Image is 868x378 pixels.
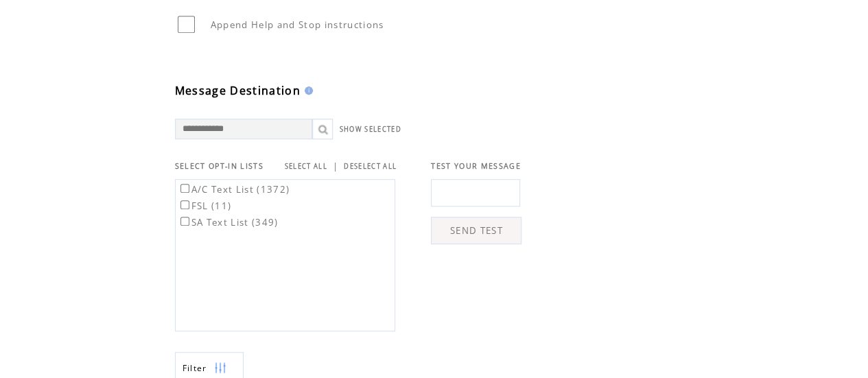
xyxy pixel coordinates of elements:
span: Show filters [183,362,207,374]
img: help.gif [301,86,313,95]
span: TEST YOUR MESSAGE [431,161,521,171]
a: SELECT ALL [285,162,327,171]
label: SA Text List (349) [178,216,279,228]
span: | [333,160,338,172]
a: DESELECT ALL [344,162,397,171]
label: A/C Text List (1372) [178,183,290,196]
span: Append Help and Stop instructions [211,19,384,31]
a: SEND TEST [431,217,521,244]
span: SELECT OPT-IN LISTS [175,161,263,171]
a: SHOW SELECTED [340,125,401,134]
span: Message Destination [175,83,301,98]
label: FSL (11) [178,200,232,212]
input: FSL (11) [180,200,189,209]
input: SA Text List (349) [180,217,189,226]
input: A/C Text List (1372) [180,184,189,193]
